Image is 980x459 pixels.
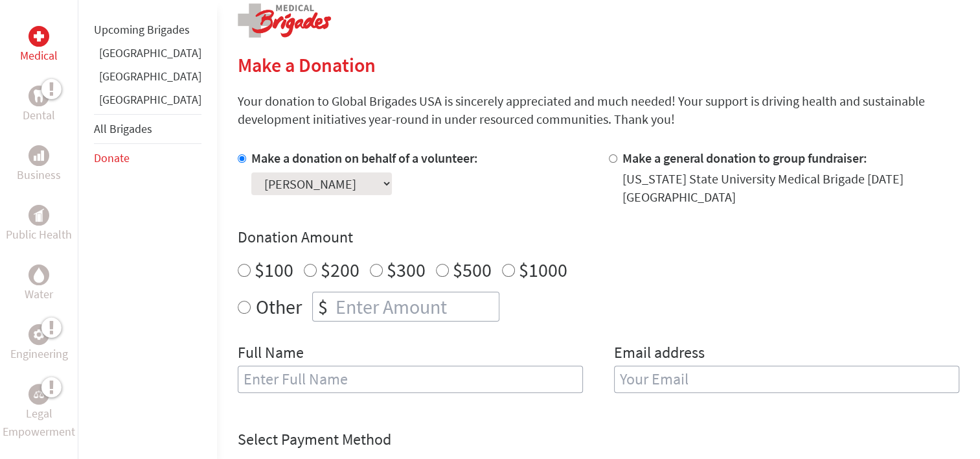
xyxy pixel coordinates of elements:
div: Public Health [28,205,49,226]
li: Donate [94,144,201,172]
img: Business [34,150,44,161]
p: Dental [23,106,55,124]
p: Legal Empowerment [3,405,75,441]
div: Business [28,145,49,166]
input: Your Email [614,366,959,393]
h4: Select Payment Method [238,429,959,450]
img: Public Health [34,209,44,222]
label: $1000 [519,257,567,282]
li: Upcoming Brigades [94,16,201,44]
li: Ghana [94,44,201,67]
div: Legal Empowerment [28,384,49,405]
a: WaterWater [25,265,53,303]
label: Make a donation on behalf of a volunteer: [251,150,478,166]
a: Upcoming Brigades [94,22,190,37]
p: Public Health [6,226,72,244]
label: $500 [453,257,492,282]
p: Medical [20,47,58,65]
li: All Brigades [94,114,201,144]
a: Public HealthPublic Health [6,205,72,244]
a: [GEOGRAPHIC_DATA] [99,92,201,107]
p: Business [17,166,61,184]
div: Medical [28,26,49,47]
img: Engineering [34,329,44,340]
div: Engineering [28,324,49,345]
label: Make a general donation to group fundraiser: [622,150,867,166]
div: $ [313,292,333,321]
h4: Donation Amount [238,227,959,248]
a: Donate [94,150,130,165]
a: Legal EmpowermentLegal Empowerment [3,384,75,441]
p: Engineering [10,345,68,363]
a: MedicalMedical [20,26,58,65]
h2: Make a Donation [238,53,959,76]
a: [GEOGRAPHIC_DATA] [99,45,201,60]
img: Medical [34,31,44,41]
label: Email address [614,342,705,366]
p: Water [25,285,53,303]
img: logo-medical.png [238,3,331,38]
li: Guatemala [94,67,201,91]
div: Water [28,265,49,285]
label: $300 [387,257,426,282]
label: $100 [255,257,293,282]
input: Enter Full Name [238,366,583,393]
p: Your donation to Global Brigades USA is sincerely appreciated and much needed! Your support is dr... [238,92,959,128]
li: Panama [94,91,201,114]
a: EngineeringEngineering [10,324,68,363]
label: Other [256,292,302,322]
label: $200 [321,257,359,282]
a: [GEOGRAPHIC_DATA] [99,69,201,84]
img: Water [34,267,44,282]
label: Full Name [238,342,304,366]
div: Dental [28,86,49,106]
img: Legal Empowerment [34,390,44,398]
a: BusinessBusiness [17,145,61,184]
img: Dental [34,89,44,102]
a: DentalDental [23,86,55,124]
a: All Brigades [94,121,152,136]
input: Enter Amount [333,292,499,321]
div: [US_STATE] State University Medical Brigade [DATE] [GEOGRAPHIC_DATA] [622,170,959,206]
